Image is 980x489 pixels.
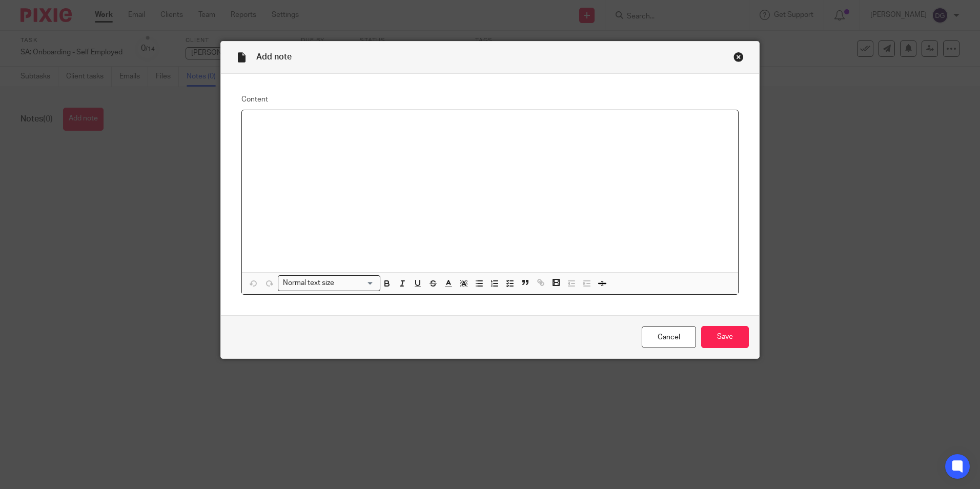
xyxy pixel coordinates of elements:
[241,94,739,105] label: Content
[256,53,292,61] span: Add note
[278,275,380,291] div: Search for option
[642,326,696,348] a: Cancel
[733,52,744,62] div: Close this dialog window
[337,278,374,289] input: Search for option
[701,326,749,348] input: Save
[280,278,336,289] span: Normal text size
